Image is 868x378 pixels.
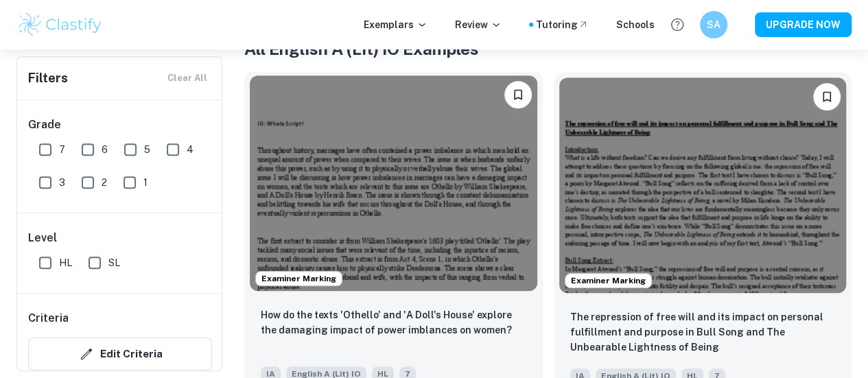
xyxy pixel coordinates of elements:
span: 6 [102,142,108,157]
h6: SA [706,17,722,32]
p: Review [455,17,502,32]
span: HL [59,255,72,270]
span: Examiner Marking [256,272,342,285]
span: SL [108,255,120,270]
button: SA [700,11,727,38]
button: Edit Criteria [28,338,212,370]
button: Bookmark [813,83,841,110]
span: 2 [102,175,107,190]
p: How do the texts 'Othello' and 'A Doll's House' explore the damaging impact of power imblances on... [261,307,526,338]
a: Tutoring [536,17,589,32]
span: 1 [143,175,148,190]
h6: Criteria [28,310,69,327]
p: Exemplars [364,17,427,32]
h6: Grade [28,117,212,133]
h6: Filters [28,69,68,88]
button: Help and Feedback [666,13,689,36]
span: 7 [59,142,65,157]
a: Schools [616,17,655,32]
span: 5 [144,142,150,157]
p: The repression of free will and its impact on personal fulfillment and purpose in Bull Song and T... [570,309,836,355]
img: English A (Lit) IO IA example thumbnail: How do the texts 'Othello' and 'A Doll's [250,75,537,291]
button: UPGRADE NOW [755,12,852,37]
button: Bookmark [504,81,532,108]
img: English A (Lit) IO IA example thumbnail: The repression of free will and its impa [559,78,847,293]
img: Clastify logo [16,11,104,38]
span: 3 [59,175,65,190]
h6: Level [28,230,212,246]
span: 4 [187,142,193,157]
span: Examiner Marking [565,274,651,287]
